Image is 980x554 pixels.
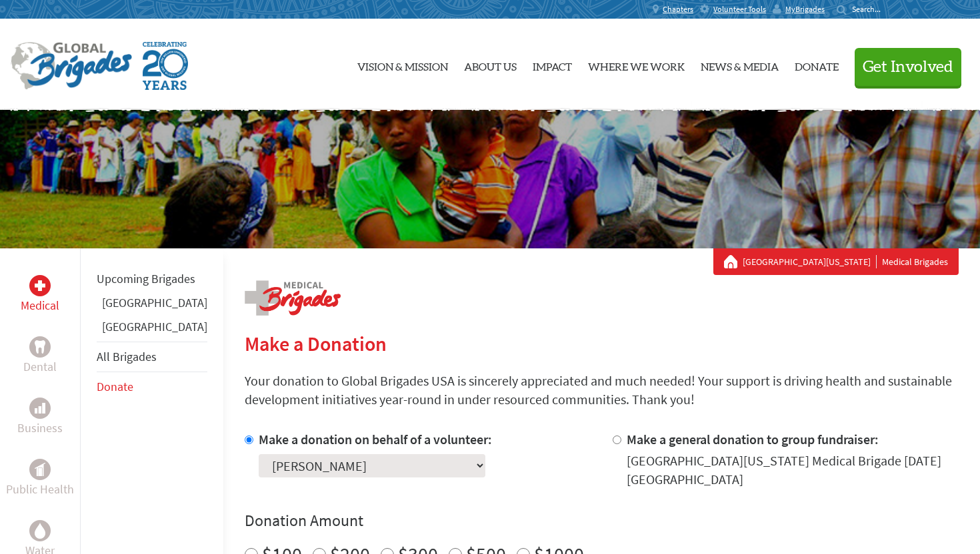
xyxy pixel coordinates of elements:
li: Upcoming Brigades [97,264,207,294]
a: Impact [533,30,572,99]
a: About Us [464,30,517,99]
p: Public Health [6,480,74,499]
input: Search... [852,4,890,14]
a: [GEOGRAPHIC_DATA] [102,319,207,334]
a: [GEOGRAPHIC_DATA][US_STATE] [743,255,877,268]
a: [GEOGRAPHIC_DATA] [102,295,207,310]
img: Water [35,523,45,538]
a: DentalDental [23,336,57,376]
span: Volunteer Tools [713,4,766,15]
label: Make a donation on behalf of a volunteer: [259,431,492,447]
p: Your donation to Global Brigades USA is sincerely appreciated and much needed! Your support is dr... [245,372,959,409]
a: News & Media [701,30,779,99]
img: Medical [35,280,45,291]
img: Business [35,403,45,414]
img: Dental [35,340,45,353]
div: [GEOGRAPHIC_DATA][US_STATE] Medical Brigade [DATE] [GEOGRAPHIC_DATA] [627,451,959,489]
p: Medical [21,296,59,315]
img: logo-medical.png [245,280,341,316]
li: Guatemala [97,318,207,342]
a: Donate [795,30,839,99]
span: MyBrigades [785,4,825,15]
a: Upcoming Brigades [97,271,195,286]
div: Water [29,520,51,541]
div: Medical Brigades [724,255,948,268]
label: Make a general donation to group fundraiser: [627,431,879,447]
div: Dental [29,336,51,358]
a: All Brigades [97,349,157,364]
p: Dental [23,358,57,376]
a: MedicalMedical [21,275,59,315]
li: All Brigades [97,342,207,372]
li: Donate [97,372,207,402]
a: Public HealthPublic Health [6,459,74,499]
img: Global Brigades Logo [11,42,132,90]
li: Ghana [97,294,207,318]
span: Chapters [663,4,693,15]
img: Global Brigades Celebrating 20 Years [143,42,188,90]
a: Donate [97,379,133,394]
a: Vision & Mission [357,30,448,99]
div: Business [29,398,51,419]
a: Where We Work [588,30,685,99]
h4: Donation Amount [245,510,959,531]
h2: Make a Donation [245,332,959,356]
a: BusinessBusiness [17,398,63,437]
div: Public Health [29,459,51,480]
div: Medical [29,275,51,296]
img: Public Health [35,463,45,476]
p: Business [17,419,63,437]
span: Get Involved [863,59,953,75]
button: Get Involved [855,48,961,86]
